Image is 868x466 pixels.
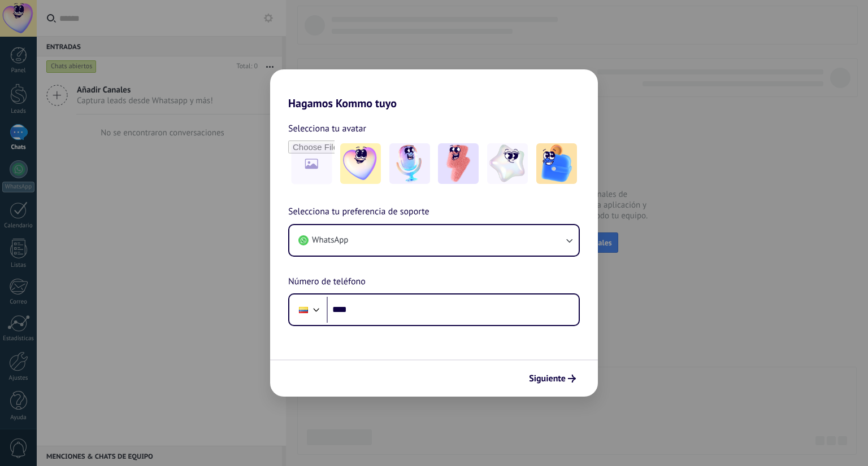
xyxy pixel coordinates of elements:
[529,375,566,383] span: Siguiente
[389,143,430,184] img: -2.jpeg
[487,143,528,184] img: -4.jpeg
[288,205,429,219] span: Selecciona tu preferencia de soporte
[270,69,598,110] h2: Hagamos Kommo tuyo
[438,143,479,184] img: -3.jpeg
[340,143,381,184] img: -1.jpeg
[289,225,579,256] button: WhatsApp
[288,121,366,136] span: Selecciona tu avatar
[312,235,348,246] span: WhatsApp
[536,143,577,184] img: -5.jpeg
[288,275,366,289] span: Número de teléfono
[293,298,314,322] div: Ecuador: + 593
[524,369,581,388] button: Siguiente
